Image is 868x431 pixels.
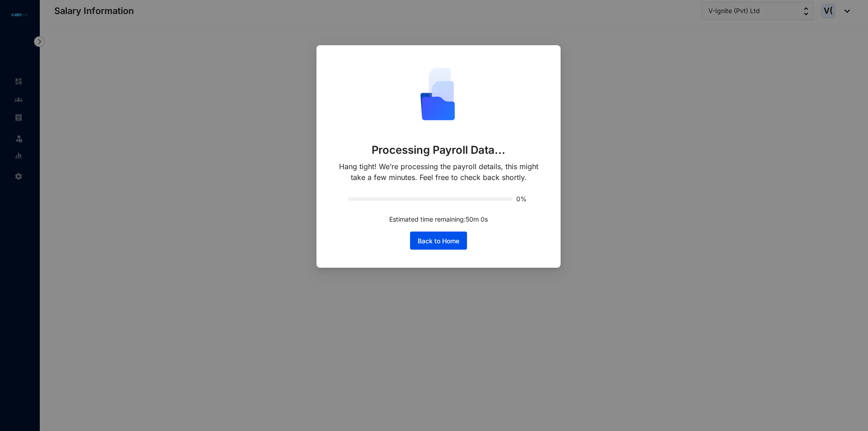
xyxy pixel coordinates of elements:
[418,237,459,246] span: Back to Home
[410,232,467,250] button: Back to Home
[389,214,488,224] p: Estimated time remaining: 50 m 0 s
[372,143,506,157] p: Processing Payroll Data...
[516,196,529,202] span: 0%
[335,161,542,183] p: Hang tight! We’re processing the payroll details, this might take a few minutes. Feel free to che...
